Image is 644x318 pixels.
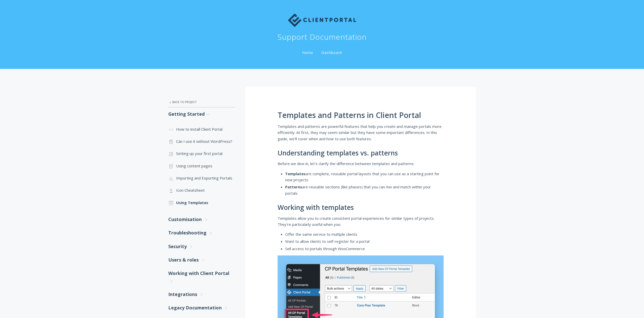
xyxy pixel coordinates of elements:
[168,267,235,288] a: Working with Client Portal
[320,50,343,55] a: Dashboard
[168,172,235,184] a: Importing and Exporting Portals
[285,171,444,183] li: are complete, reusable portal layouts that you can use as a starting point for new projects
[278,149,444,157] h2: Understanding templates vs. patterns
[168,196,235,209] a: Using Templates
[168,213,235,226] a: Customisation
[168,184,235,196] a: Icon Cheatsheet
[285,238,444,244] li: Want to allow clients to self-register for a portal
[168,253,235,267] a: Users & roles
[168,226,235,240] a: Troubleshooting
[168,301,235,314] a: Legacy Documentation
[285,184,302,189] strong: Patterns
[285,246,444,252] li: Sell access to portals through WooCommerce
[278,123,444,142] p: Templates and patterns are powerful features that help you create and manage portals more efficie...
[285,171,306,176] strong: Templates
[168,107,235,121] a: Getting Started
[278,161,444,167] p: Before we dive in, let's clarify the difference between templates and patterns:
[285,184,444,196] li: are reusable sections (like phases) that you can mix and match within your portals
[168,97,235,107] a: Back to Project
[278,215,444,228] p: Templates allow you to create consistent portal experiences for similar types of projects. They'r...
[168,123,235,135] a: How to install Client Portal
[278,32,367,42] h1: Support Documentation
[168,240,235,253] a: Security
[168,135,235,147] a: Can I use it without WordPress?
[168,288,235,301] a: Integrations
[285,231,444,237] li: Offer the same service to multiple clients
[168,147,235,160] a: Setting up your first portal
[278,111,444,120] h1: Templates and Patterns in Client Portal
[301,50,314,55] a: Home
[168,160,235,172] a: Using content pages
[278,204,444,211] h2: Working with templates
